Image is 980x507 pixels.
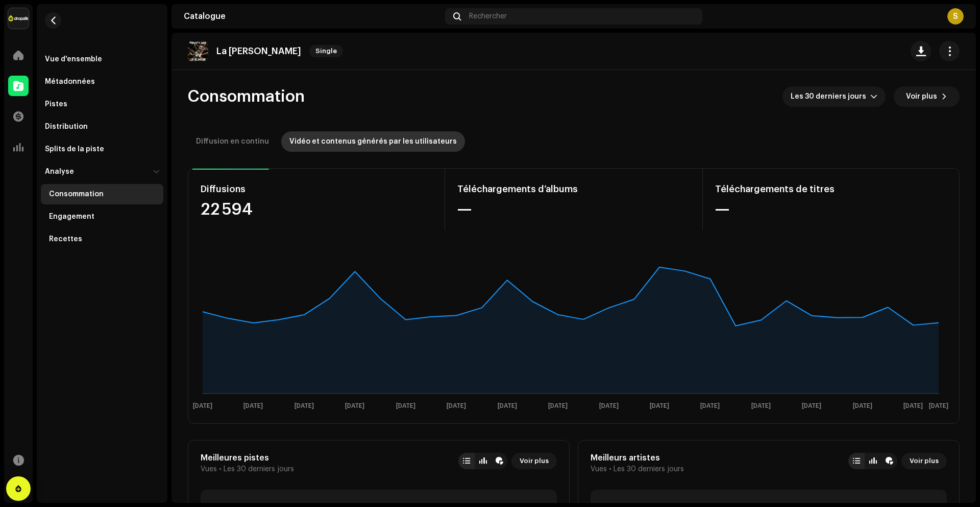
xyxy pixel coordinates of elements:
text: [DATE] [650,403,669,409]
div: Splits de la piste [45,145,104,153]
text: [DATE] [447,403,466,409]
div: Meilleurs artistes [591,453,684,463]
div: — [715,201,947,218]
div: Open Intercom Messenger [6,476,31,501]
re-m-nav-item: Engagement [41,206,163,227]
button: Voir plus [901,453,947,469]
text: [DATE] [802,403,821,409]
span: Les 30 derniers jours [224,465,294,473]
span: Vues [201,465,217,473]
div: Catalogue [184,12,441,20]
span: Les 30 derniers jours [791,86,870,107]
text: [DATE] [751,403,771,409]
text: [DATE] [929,403,948,409]
text: [DATE] [498,403,517,409]
text: [DATE] [345,403,364,409]
div: dropdown trigger [870,86,877,107]
span: • [219,465,222,473]
span: Les 30 derniers jours [614,465,684,473]
div: Engagement [49,213,94,221]
button: Voir plus [511,453,557,469]
div: S [947,8,964,25]
span: Rechercher [469,12,507,20]
div: Analyse [45,168,74,176]
re-m-nav-item: Distribution [41,117,163,137]
div: Distribution [45,123,88,131]
img: 40485dcf-2ed5-4c3f-a775-ad9e04fedea9 [188,41,208,61]
div: Recettes [49,235,82,243]
div: Meilleures pistes [201,453,294,463]
span: Voir plus [910,451,939,471]
text: [DATE] [903,403,923,409]
text: [DATE] [599,403,619,409]
re-m-nav-item: Splits de la piste [41,139,163,159]
div: Téléchargements de titres [715,181,947,197]
text: [DATE] [243,403,263,409]
div: Métadonnées [45,78,95,86]
img: 6b198820-6d9f-4d8e-bd7e-78ab9e57ca24 [8,8,29,29]
div: Diffusions [201,181,432,197]
span: • [609,465,611,473]
div: Vue d'ensemble [45,55,102,63]
p: La [PERSON_NAME] [216,46,301,57]
re-m-nav-item: Pistes [41,94,163,114]
div: Vidéo et contenus générés par les utilisateurs [289,131,457,152]
div: — [457,201,690,218]
text: [DATE] [853,403,872,409]
div: Consommation [49,190,104,198]
re-m-nav-item: Consommation [41,184,163,204]
re-m-nav-item: Métadonnées [41,72,163,92]
span: Voir plus [520,451,549,471]
re-m-nav-dropdown: Analyse [41,162,163,249]
text: [DATE] [548,403,568,409]
div: Diffusion en continu [196,131,269,152]
re-m-nav-item: Vue d'ensemble [41,49,163,70]
div: Pistes [45,100,67,108]
text: [DATE] [193,403,212,409]
span: Consommation [188,86,305,107]
div: Téléchargements d’albums [457,181,690,197]
div: 22 594 [201,201,432,218]
span: Vues [591,465,607,473]
text: [DATE] [295,403,314,409]
re-m-nav-item: Recettes [41,229,163,249]
button: Voir plus [894,86,960,107]
span: Voir plus [906,86,937,107]
text: [DATE] [700,403,720,409]
span: Single [309,45,343,57]
text: [DATE] [396,403,415,409]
